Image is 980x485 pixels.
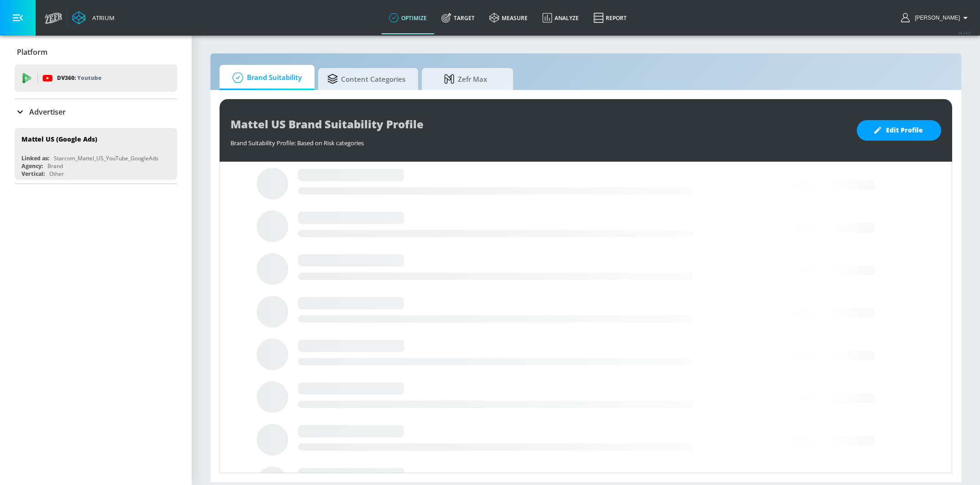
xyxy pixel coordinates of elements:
[901,12,971,23] button: [PERSON_NAME]
[431,68,500,90] span: Zefr Max
[229,67,302,89] span: Brand Suitability
[15,64,177,92] div: DV360: Youtube
[15,99,177,125] div: Advertiser
[21,135,97,143] div: Mattel US (Google Ads)
[47,162,63,170] div: Brand
[382,1,434,34] a: optimize
[327,68,405,90] span: Content Categories
[77,73,101,83] p: Youtube
[482,1,535,34] a: measure
[911,15,960,21] span: login as: veronica.hernandez@zefr.com
[535,1,586,34] a: Analyze
[49,170,64,178] div: Other
[29,107,66,117] p: Advertiser
[586,1,634,34] a: Report
[17,47,47,57] p: Platform
[89,14,115,22] div: Atrium
[15,39,177,65] div: Platform
[875,125,923,136] span: Edit Profile
[54,154,158,162] div: Starcom_Mattel_US_YouTube_GoogleAds
[15,128,177,180] div: Mattel US (Google Ads)Linked as:Starcom_Mattel_US_YouTube_GoogleAdsAgency:BrandVertical:Other
[231,134,848,147] div: Brand Suitability Profile: Based on Risk categories
[57,73,101,83] p: DV360:
[21,154,49,162] div: Linked as:
[21,162,43,170] div: Agency:
[434,1,482,34] a: Target
[857,120,941,141] button: Edit Profile
[21,170,45,178] div: Vertical:
[958,30,971,35] span: v 4.24.0
[72,11,115,25] a: Atrium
